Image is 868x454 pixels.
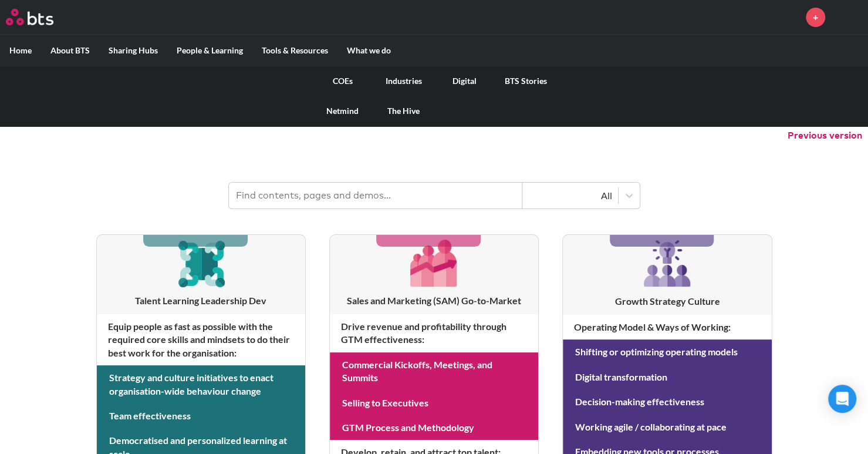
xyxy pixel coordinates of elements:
[173,235,229,291] img: [object Object]
[99,35,167,66] label: Sharing Hubs
[330,294,538,307] h3: Sales and Marketing (SAM) Go-to-Market
[337,35,400,66] label: What we do
[229,183,522,208] input: Find contents, pages and demos...
[828,385,856,413] div: Open Intercom Messenger
[252,35,337,66] label: Tools & Resources
[563,295,771,308] h3: Growth Strategy Culture
[834,3,862,31] img: Eunhee Song
[97,314,305,365] h4: Equip people as fast as possible with the required core skills and mindsets to do their best work...
[788,129,862,142] button: Previous version
[639,235,695,291] img: [object Object]
[167,35,252,66] label: People & Learning
[6,9,53,25] img: BTS Logo
[563,315,771,339] h4: Operating Model & Ways of Working :
[41,35,99,66] label: About BTS
[406,235,462,291] img: [object Object]
[97,294,305,307] h3: Talent Learning Leadership Dev
[6,9,75,25] a: Go home
[330,314,538,352] h4: Drive revenue and profitability through GTM effectiveness :
[806,8,825,27] a: +
[834,3,862,31] a: Profile
[528,189,612,202] div: All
